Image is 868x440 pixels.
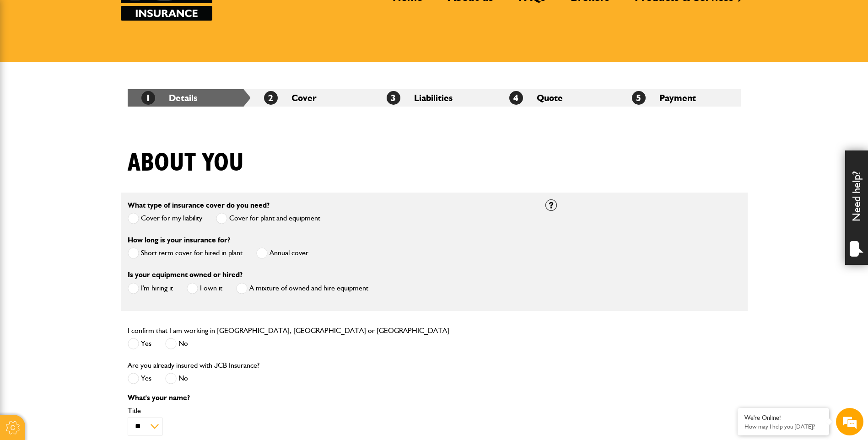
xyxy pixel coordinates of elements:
li: Cover [250,89,373,107]
p: What's your name? [128,394,532,402]
span: 5 [632,91,646,105]
label: Cover for my liability [128,213,202,224]
span: 2 [264,91,278,105]
label: Short term cover for hired in plant [128,247,243,259]
label: How long is your insurance for? [128,236,230,244]
label: Is your equipment owned or hired? [128,271,243,279]
li: Liabilities [373,89,496,107]
label: Title [128,407,532,414]
label: Annual cover [256,247,308,259]
label: I own it [187,283,222,294]
div: Need help? [845,150,868,265]
li: Payment [618,89,741,107]
label: I confirm that I am working in [GEOGRAPHIC_DATA], [GEOGRAPHIC_DATA] or [GEOGRAPHIC_DATA] [128,327,449,334]
label: A mixture of owned and hire equipment [236,283,368,294]
label: Yes [128,338,151,349]
label: What type of insurance cover do you need? [128,202,270,209]
li: Details [128,89,250,107]
span: 3 [387,91,400,105]
label: Cover for plant and equipment [216,213,320,224]
h1: About you [128,148,244,178]
span: 4 [509,91,523,105]
label: I'm hiring it [128,283,173,294]
label: Are you already insured with JCB Insurance? [128,362,259,369]
label: No [165,373,188,384]
li: Quote [496,89,618,107]
span: 1 [141,91,155,105]
div: We're Online! [744,414,822,422]
label: Yes [128,373,151,384]
label: No [165,338,188,349]
p: How may I help you today? [744,423,822,430]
